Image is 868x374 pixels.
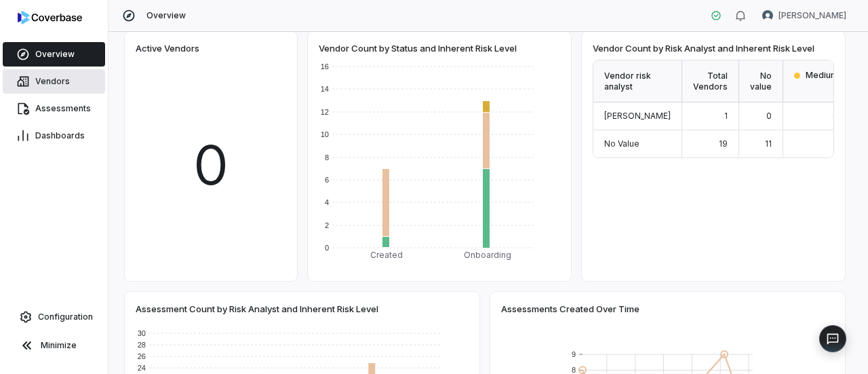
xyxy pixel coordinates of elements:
[719,138,728,149] span: 19
[321,62,329,71] text: 16
[3,96,105,121] a: Assessments
[739,60,783,102] div: No value
[682,60,739,102] div: Total Vendors
[193,124,229,206] span: 0
[3,69,105,94] a: Vendors
[325,153,329,162] text: 8
[35,130,85,141] span: Dashboards
[572,366,576,374] text: 8
[321,130,329,138] text: 10
[321,108,329,116] text: 12
[5,305,102,329] a: Configuration
[3,124,105,148] a: Dashboards
[833,111,838,121] span: 0
[806,70,838,81] span: Medium
[138,364,146,372] text: 24
[18,11,82,24] img: logo-D7KZi-bG.svg
[765,138,772,149] span: 11
[41,340,77,351] span: Minimize
[35,103,91,114] span: Assessments
[319,42,517,54] span: Vendor Count by Status and Inherent Risk Level
[325,221,329,229] text: 2
[778,10,846,21] span: [PERSON_NAME]
[762,10,773,21] img: Andrew Wright avatar
[325,176,329,184] text: 6
[604,111,671,121] span: [PERSON_NAME]
[38,312,93,322] span: Configuration
[572,350,576,358] text: 9
[604,138,639,149] span: No Value
[138,352,146,360] text: 26
[35,49,75,60] span: Overview
[5,332,102,359] button: Minimize
[724,111,728,121] span: 1
[325,198,329,206] text: 4
[136,303,378,315] span: Assessment Count by Risk Analyst and Inherent Risk Level
[138,341,146,349] text: 28
[766,111,772,121] span: 0
[138,329,146,337] text: 30
[501,303,639,315] span: Assessments Created Over Time
[35,76,70,87] span: Vendors
[321,85,329,93] text: 14
[754,5,854,26] button: Andrew Wright avatar[PERSON_NAME]
[3,42,105,67] a: Overview
[593,42,814,54] span: Vendor Count by Risk Analyst and Inherent Risk Level
[146,10,186,21] span: Overview
[136,42,199,54] span: Active Vendors
[593,60,682,102] div: Vendor risk analyst
[325,244,329,252] text: 0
